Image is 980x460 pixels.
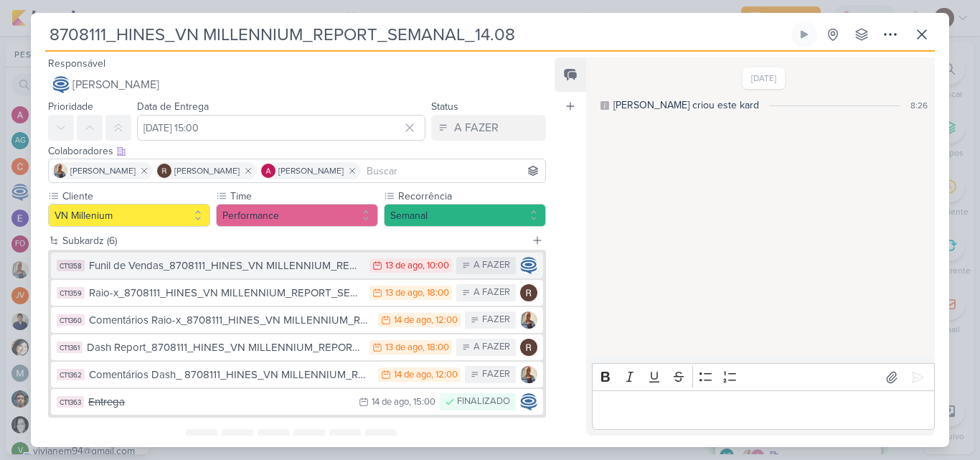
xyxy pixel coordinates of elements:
img: Caroline Traven De Andrade [520,393,537,410]
img: Caroline Traven De Andrade [520,257,537,274]
label: Responsável [48,57,105,70]
div: Raio-x_8708111_HINES_VN MILLENNIUM_REPORT_SEMANAL_14.08 [89,285,362,301]
div: , 18:00 [423,343,449,352]
label: Status [431,100,458,113]
div: Comentários Dash_ 8708111_HINES_VN MILLENNIUM_REPORT_SEMANAL_14.08 [89,367,371,383]
div: , 12:00 [431,316,458,325]
label: Cliente [61,189,210,204]
div: FAZER [482,313,510,327]
div: A FAZER [454,119,499,136]
div: Editor toolbar [592,363,935,391]
button: CT1362 Comentários Dash_ 8708111_HINES_VN MILLENNIUM_REPORT_SEMANAL_14.08 14 de ago , 12:00 FAZER [51,362,543,388]
div: FAZER [482,367,510,382]
div: 13 de ago [385,343,423,352]
div: Colaboradores [48,144,546,159]
div: Ligar relógio [798,29,810,40]
button: CT1359 Raio-x_8708111_HINES_VN MILLENNIUM_REPORT_SEMANAL_14.08 13 de ago , 18:00 A FAZER [51,280,543,306]
img: Iara Santos [53,164,67,178]
div: , 10:00 [423,261,449,271]
div: [PERSON_NAME] criou este kard [613,98,759,113]
button: CT1363 Entrega 14 de ago , 15:00 FINALIZADO [51,389,543,415]
div: Funil de Vendas_8708111_HINES_VN MILLENNIUM_REPORT_SEMANAL_14.08 [89,258,362,274]
div: 14 de ago [394,370,431,380]
input: Select a date [137,115,425,141]
button: CT1360 Comentários Raio-x_8708111_HINES_VN MILLENNIUM_REPORT_SEMANAL_14.08 14 de ago , 12:00 FAZER [51,307,543,333]
div: CT1358 [57,260,85,271]
button: CT1361 Dash Report_8708111_HINES_VN MILLENNIUM_REPORT_SEMANAL_14.08 13 de ago , 18:00 A FAZER [51,334,543,360]
div: Editor editing area: main [592,390,935,430]
span: [PERSON_NAME] [72,76,159,93]
div: 13 de ago [385,288,423,298]
div: 8:26 [910,99,928,112]
div: CT1359 [57,287,85,299]
div: 13 de ago [385,261,423,271]
img: Alessandra Gomes [261,164,275,178]
img: Iara Santos [520,366,537,383]
div: CT1363 [57,396,84,408]
div: , 12:00 [431,370,458,380]
div: , 18:00 [423,288,449,298]
div: Comentários Raio-x_8708111_HINES_VN MILLENNIUM_REPORT_SEMANAL_14.08 [89,312,371,329]
div: Subkardz (6) [62,233,526,248]
span: [PERSON_NAME] [278,164,344,177]
button: Performance [216,204,378,227]
label: Recorrência [397,189,546,204]
label: Prioridade [48,100,93,113]
img: Rafael Dornelles [157,164,171,178]
img: Rafael Dornelles [520,284,537,301]
div: CT1362 [57,369,85,380]
div: 14 de ago [372,398,409,407]
label: Data de Entrega [137,100,209,113]
img: Caroline Traven De Andrade [52,76,70,93]
img: Rafael Dornelles [520,339,537,356]
button: Semanal [384,204,546,227]
div: , 15:00 [409,398,435,407]
div: A FAZER [473,258,510,273]
span: [PERSON_NAME] [70,164,136,177]
button: A FAZER [431,115,546,141]
img: Iara Santos [520,311,537,329]
button: CT1358 Funil de Vendas_8708111_HINES_VN MILLENNIUM_REPORT_SEMANAL_14.08 13 de ago , 10:00 A FAZER [51,253,543,278]
button: VN Millenium [48,204,210,227]
input: Buscar [364,162,542,179]
div: Entrega [88,394,352,410]
div: FINALIZADO [457,395,510,409]
div: A FAZER [473,340,510,355]
input: Kard Sem Título [45,22,788,47]
div: CT1360 [57,314,85,326]
label: Time [229,189,378,204]
div: A FAZER [473,286,510,300]
span: [PERSON_NAME] [174,164,240,177]
div: 14 de ago [394,316,431,325]
div: CT1361 [57,342,83,353]
button: [PERSON_NAME] [48,72,546,98]
div: Dash Report_8708111_HINES_VN MILLENNIUM_REPORT_SEMANAL_14.08 [87,339,362,356]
